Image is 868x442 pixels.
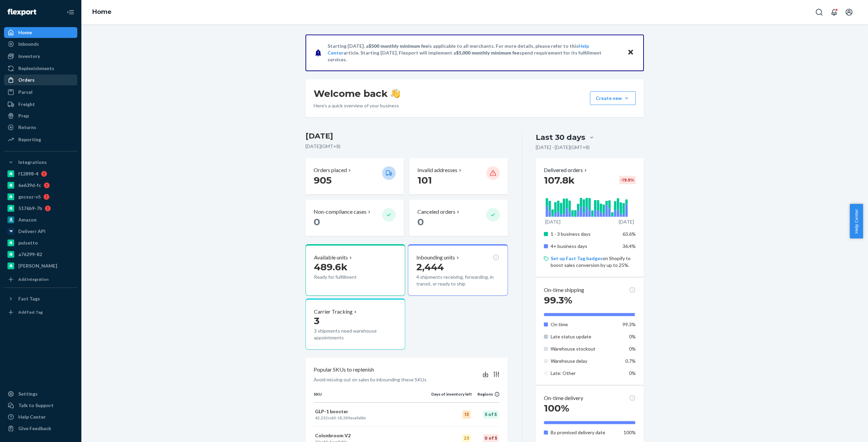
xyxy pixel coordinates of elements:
[462,411,471,419] div: 13
[314,366,374,374] p: Popular SKUs to replenish
[315,415,430,421] p: sold · available
[827,5,841,19] button: Open notifications
[305,200,404,236] button: Non-compliance cases 0
[483,411,498,419] div: 5 of 5
[409,200,508,236] button: Canceled orders 0
[18,65,54,72] div: Replenishments
[544,394,583,402] p: On-time delivery
[4,203,77,214] a: 5176b9-7b
[551,231,617,237] p: 1 - 3 business days
[305,298,405,350] button: Carrier Tracking33 shipments need warehouse appointments
[18,124,36,131] div: Returns
[337,415,350,420] span: 18,389
[4,168,77,179] a: f12898-4
[18,414,46,420] div: Help Center
[18,276,48,282] div: Add Integration
[551,255,636,269] p: on Shopify to boost sales conversion by up to 25%.
[18,239,38,246] div: pulsetto
[544,166,588,174] button: Delivered orders
[18,29,32,36] div: Home
[18,216,37,223] div: Amazon
[4,122,77,133] a: Returns
[18,53,40,60] div: Inventory
[551,370,617,377] p: Late: Other
[18,136,41,143] div: Reporting
[4,110,77,121] a: Prep
[812,5,826,19] button: Open Search Box
[551,429,617,436] p: By promised delivery date
[314,102,400,109] p: Here’s a quick overview of your business
[629,346,636,352] span: 0%
[18,182,41,189] div: 6e639d-fc
[18,41,39,47] div: Inbounds
[416,274,499,287] p: 4 shipments receiving, forwarding, in transit, or ready to ship
[544,174,575,186] span: 107.8k
[544,402,569,414] span: 100%
[4,237,77,248] a: pulsetto
[315,432,430,439] p: Colonbroom V2
[18,251,42,258] div: a76299-82
[551,333,617,340] p: Late status update
[544,294,572,306] span: 99.3%
[536,144,590,151] p: [DATE] - [DATE] ( GMT+8 )
[314,376,427,383] p: Avoid missing out on sales by inbounding these SKUs
[314,174,332,186] span: 905
[314,328,397,341] p: 3 shipments need warehouse appointments
[623,243,636,249] span: 36.4%
[18,309,43,315] div: Add Fast Tag
[536,132,585,143] div: Last 30 days
[18,193,41,200] div: gnzsuz-v5
[18,425,51,432] div: Give Feedback
[314,308,353,316] p: Carrier Tracking
[626,48,635,58] button: Close
[590,91,636,105] button: Create new
[850,204,863,238] span: Help Center
[369,43,428,49] span: $500 monthly minimum fee
[391,89,400,98] img: hand-wave emoji
[314,261,348,273] span: 489.6k
[417,166,457,174] p: Invalid addresses
[417,174,432,186] span: 101
[4,39,77,49] a: Inbounds
[4,388,77,399] a: Settings
[4,214,77,225] a: Amazon
[4,293,77,304] button: Fast Tags
[619,176,636,184] div: -19.9 %
[842,5,856,19] button: Open account menu
[551,243,617,250] p: 4+ business days
[431,391,472,403] th: Days of inventory left
[18,159,47,166] div: Integrations
[417,208,455,216] p: Canceled orders
[545,218,560,225] p: [DATE]
[625,358,636,364] span: 0.7%
[4,307,77,318] a: Add Fast Tag
[315,415,328,420] span: 42,232
[18,402,54,409] div: Talk to Support
[4,226,77,237] a: Deliverr API
[18,101,35,108] div: Freight
[4,260,77,271] a: [PERSON_NAME]
[544,286,584,294] p: On-time shipping
[4,274,77,285] a: Add Integration
[4,99,77,110] a: Freight
[623,231,636,237] span: 63.6%
[305,158,404,194] button: Orders placed 905
[314,216,320,228] span: 0
[314,208,367,216] p: Non-compliance cases
[4,27,77,38] a: Home
[328,43,621,63] p: Starting [DATE], a is applicable to all merchants. For more details, please refer to this article...
[315,408,430,415] p: GLP-1 booster
[92,8,112,16] a: Home
[18,391,38,397] div: Settings
[409,158,508,194] button: Invalid addresses 101
[18,89,33,96] div: Parcel
[416,254,455,261] p: Inbounding units
[551,321,617,328] p: On time
[4,400,77,411] a: Talk to Support
[416,261,444,273] span: 2,444
[64,5,77,19] button: Close Navigation
[4,157,77,168] button: Integrations
[4,51,77,62] a: Inventory
[472,391,500,397] div: Regions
